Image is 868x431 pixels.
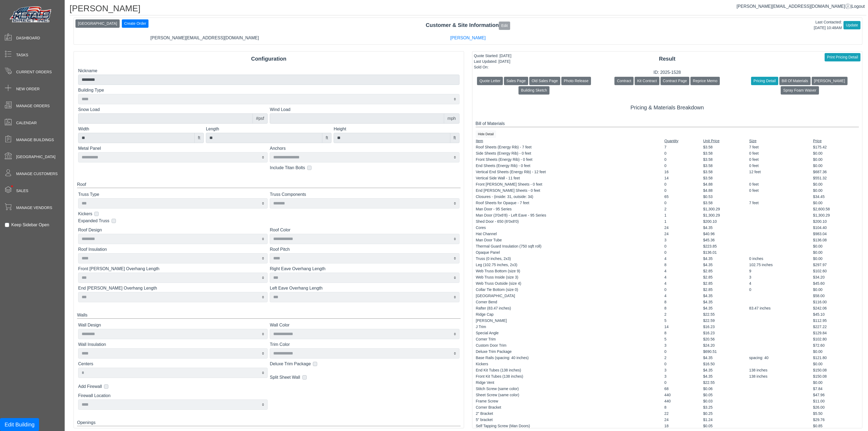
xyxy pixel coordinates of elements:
[660,77,690,85] button: Contract Page
[664,336,703,342] td: 5
[813,311,859,318] td: $45.10
[476,318,664,324] td: [PERSON_NAME]
[703,194,749,200] td: $0.53
[749,373,813,380] td: 138 inches
[476,330,664,336] td: Special Angle
[664,262,703,268] td: 8
[16,52,28,58] span: Tasks
[664,330,703,336] td: 8
[703,367,749,373] td: $4.35
[476,280,664,287] td: Web Truss Outside (size 4)
[476,206,664,212] td: Man Door - 95 Series
[664,194,703,200] td: 65
[664,206,703,212] td: 2
[664,318,703,324] td: 5
[749,163,813,169] td: 0 feet
[703,163,749,169] td: $3.58
[703,200,749,206] td: $3.58
[664,138,703,144] td: Quantity
[664,349,703,355] td: 0
[77,181,461,188] div: Roof
[476,243,664,249] td: Thermal Guard Insulation (750 sqft roll)
[703,262,749,268] td: $4.35
[270,361,311,367] label: Deluxe Trim Package
[703,181,749,187] td: $4.88
[78,145,268,152] label: Metal Panel
[690,77,720,85] button: Reprice Memo
[749,150,813,157] td: 0 feet
[749,157,813,163] td: 0 feet
[334,126,459,132] label: Height
[664,274,703,280] td: 4
[703,305,749,311] td: $4.35
[450,36,486,40] a: [PERSON_NAME]
[813,274,859,280] td: $34.20
[476,150,664,157] td: Side Sheets (Energy Rib) - 0 feet
[703,398,749,404] td: $0.03
[664,249,703,256] td: 0
[813,330,859,336] td: $129.84
[664,324,703,330] td: 14
[703,249,749,256] td: $136.01
[74,55,464,63] div: Configuration
[16,205,52,211] span: Manage Vendors
[474,53,511,59] div: Quote Started: [DATE]
[270,165,305,171] label: Include Titan Bolts
[703,237,749,243] td: $45.36
[476,157,664,163] td: Front Sheets (Energy Rib) - 0 feet
[476,104,859,111] h5: Pricing & Materials Breakdown
[703,423,749,429] td: $0.05
[664,423,703,429] td: 18
[703,175,749,181] td: $3.58
[664,225,703,231] td: 24
[813,200,859,206] td: $0.00
[751,77,778,85] button: Pricing Detail
[813,163,859,169] td: $0.00
[476,262,664,268] td: Leg (102.75 inches, 2x3)
[703,243,749,249] td: $223.85
[270,145,459,152] label: Anchors
[78,392,268,399] label: Firewall Location
[813,187,859,194] td: $0.00
[16,35,40,41] span: Dashboard
[476,380,664,386] td: Ridge Vent
[476,181,664,187] td: Front [PERSON_NAME] Sheets - 0 feet
[78,383,102,390] label: Add Firewall
[749,187,813,194] td: 0 feet
[476,299,664,305] td: Corner Bend
[703,373,749,380] td: $4.35
[664,287,703,293] td: 0
[703,380,749,386] td: $22.55
[74,21,862,30] div: Customer & Site Information
[444,113,459,124] div: mph
[703,187,749,194] td: $4.88
[122,19,149,28] button: Create Order
[75,19,120,28] button: [GEOGRAPHIC_DATA]
[813,342,859,349] td: $72.60
[813,256,859,262] td: $0.00
[476,287,664,293] td: Collar Tie Bottom (size 0)
[664,169,703,175] td: 16
[703,311,749,318] td: $22.55
[813,411,859,417] td: $5.50
[78,218,109,224] label: Expanded Truss
[499,22,510,30] button: Edit
[476,305,664,311] td: Rafter (83.47 inches)
[16,137,54,143] span: Manage Buildings
[813,212,859,218] td: $1,300.29
[476,144,664,150] td: Roof Sheets (Energy Rib) - 7 feet
[270,266,459,272] label: Right Eave Overhang Length
[813,355,859,361] td: $121.80
[16,154,56,160] span: [GEOGRAPHIC_DATA]
[749,274,813,280] td: 3
[270,374,300,381] label: Split Sheet Wall
[476,311,664,318] td: Ridge Cap
[813,386,859,392] td: $7.84
[664,231,703,237] td: 24
[476,175,664,181] td: Vertical Side Wall - 11 feet
[476,293,664,299] td: [GEOGRAPHIC_DATA]
[78,285,268,291] label: End [PERSON_NAME] Overhang Length
[77,312,461,319] div: Walls
[476,411,664,417] td: 2" Bracket
[703,169,749,175] td: $3.58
